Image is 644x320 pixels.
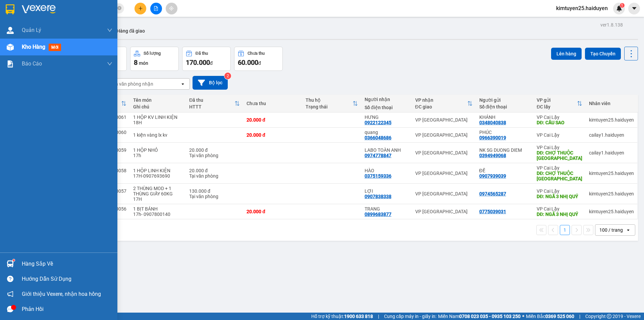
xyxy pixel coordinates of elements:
[626,227,631,233] svg: open
[130,47,179,71] button: Số lượng8món
[248,51,265,56] div: Chưa thu
[193,76,228,90] button: Bộ lọc
[589,191,634,196] div: kimtuyen25.haiduyen
[533,95,586,112] th: Toggle SortBy
[415,104,467,109] div: ĐC giao
[189,188,240,194] div: 130.000 đ
[133,120,182,125] div: 18H
[22,290,101,298] span: Giới thiệu Vexere, nhận hoa hồng
[138,6,143,11] span: plus
[365,153,391,158] div: 0974778847
[479,173,506,179] div: 0907939039
[378,313,379,320] span: |
[247,209,299,214] div: 20.000 đ
[189,97,234,103] div: Đã thu
[599,227,623,233] div: 100 / trang
[139,60,148,66] span: món
[579,313,580,320] span: |
[7,260,14,267] img: warehouse-icon
[133,132,182,138] div: 1 kiện vàng lx kv
[551,48,582,60] button: Lên hàng
[415,150,473,155] div: VP [GEOGRAPHIC_DATA]
[7,306,13,312] span: message
[306,104,353,109] div: Trạng thái
[22,44,45,50] span: Kho hàng
[111,23,150,39] button: Hàng đã giao
[7,44,14,51] img: warehouse-icon
[365,135,391,140] div: 0366048686
[189,153,240,158] div: Tại văn phòng
[537,171,582,181] div: DĐ: CHỢ THUỘC NHIÊU
[135,3,146,14] button: plus
[522,315,524,318] span: ⚪️
[537,104,577,109] div: ĐC lấy
[585,48,621,60] button: Tạo Chuyến
[600,21,623,29] div: ver 1.8.138
[620,3,625,8] sup: 1
[537,97,577,103] div: VP gửi
[7,291,13,297] span: notification
[537,115,582,120] div: VP Cai Lậy
[133,168,182,173] div: 1 HỘP LINH KIỆN
[189,147,240,153] div: 20.000 đ
[365,206,409,212] div: TRANG
[306,97,353,103] div: Thu hộ
[365,147,409,153] div: LABO TOÀN ANH
[258,60,261,66] span: đ
[415,117,473,123] div: VP [GEOGRAPHIC_DATA]
[133,212,182,217] div: 17h- 0907800140
[365,168,409,173] div: HÀO
[560,225,570,235] button: 1
[107,28,112,33] span: down
[311,313,373,320] span: Hỗ trợ kỹ thuật:
[415,191,473,196] div: VP [GEOGRAPHIC_DATA]
[479,153,506,158] div: 0394949068
[589,150,634,155] div: cailay1.haiduyen
[234,47,283,71] button: Chưa thu60.000đ
[189,168,240,173] div: 20.000 đ
[589,132,634,138] div: cailay1.haiduyen
[537,212,582,217] div: DĐ: NGÃ 3 NHỊ QUÝ
[537,206,582,212] div: VP Cai Lậy
[7,60,14,67] img: solution-icon
[133,115,182,120] div: 1 HỘP KV LINH KIỆN
[344,314,373,319] strong: 1900 633 818
[365,97,409,102] div: Người nhận
[479,130,530,135] div: PHÚC
[551,4,613,12] span: kimtuyen25.haiduyen
[7,27,14,34] img: warehouse-icon
[479,168,530,173] div: ĐỀ
[22,59,42,68] span: Báo cáo
[545,314,574,319] strong: 0369 525 060
[621,3,623,8] span: 1
[166,3,177,14] button: aim
[459,314,521,319] strong: 0708 023 035 - 0935 103 250
[537,165,582,171] div: VP Cai Lậy
[133,104,182,109] div: Ghi chú
[107,81,153,87] div: Chọn văn phòng nhận
[22,274,112,284] div: Hướng dẫn sử dụng
[196,51,208,56] div: Đã thu
[224,73,231,79] sup: 2
[412,95,476,112] th: Toggle SortBy
[365,188,409,194] div: LỢI
[537,150,582,161] div: DĐ: CHỢ THUỘC NHIÊU
[144,51,161,56] div: Số lượng
[189,173,240,179] div: Tại văn phòng
[537,194,582,199] div: DĐ: NGÃ 3 NHỊ QUÝ
[415,97,467,103] div: VP nhận
[365,120,391,125] div: 0922122345
[537,145,582,150] div: VP Cai Lậy
[13,259,15,261] sup: 1
[589,209,634,214] div: kimtuyen25.haiduyen
[117,6,121,10] span: close-circle
[365,115,409,120] div: HƯNG
[415,132,473,138] div: VP [GEOGRAPHIC_DATA]
[186,58,210,66] span: 170.000
[7,276,13,282] span: question-circle
[479,135,506,140] div: 0966390019
[479,147,530,153] div: NK SG DUONG DIEM
[133,147,182,153] div: 1 HỘP NHỎ
[479,97,530,103] div: Người gửi
[589,171,634,176] div: kimtuyen25.haiduyen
